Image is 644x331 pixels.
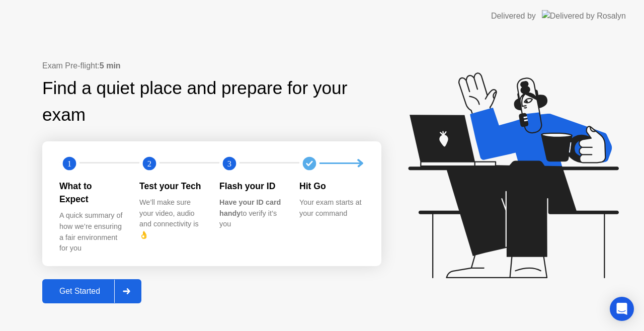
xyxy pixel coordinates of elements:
img: Delivered by Rosalyn [542,10,626,22]
div: Find a quiet place and prepare for your exam [42,75,381,128]
div: Get Started [45,287,114,296]
div: Open Intercom Messenger [610,297,634,321]
text: 3 [227,158,231,168]
text: 2 [147,158,151,168]
div: Delivered by [491,10,536,22]
div: Flash your ID [219,180,283,193]
div: to verify it’s you [219,197,283,230]
b: Have your ID card handy [219,198,281,217]
div: Your exam starts at your command [299,197,363,219]
button: Get Started [42,279,141,303]
div: Exam Pre-flight: [42,60,381,72]
div: Test your Tech [139,180,203,193]
div: Hit Go [299,180,363,193]
text: 1 [67,158,71,168]
div: What to Expect [59,180,123,206]
b: 5 min [100,61,121,70]
div: We’ll make sure your video, audio and connectivity is 👌 [139,197,203,240]
div: A quick summary of how we’re ensuring a fair environment for you [59,210,123,254]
